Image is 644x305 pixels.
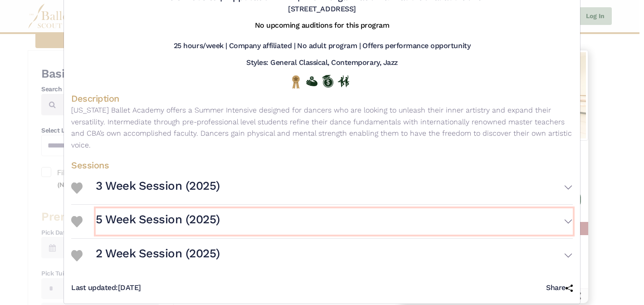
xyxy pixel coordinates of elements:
[546,283,573,293] h5: Share
[96,208,573,235] button: 5 Week Session (2025)
[71,216,83,227] img: Heart
[71,93,573,104] h4: Description
[96,246,220,261] h3: 2 Week Session (2025)
[246,58,397,68] h5: Styles: General Classical, Contemporary, Jazz
[338,75,349,87] img: In Person
[71,283,118,292] span: Last updated:
[290,75,302,89] img: National
[96,175,573,201] button: 3 Week Session (2025)
[96,242,573,269] button: 2 Week Session (2025)
[71,283,141,293] h5: [DATE]
[322,75,333,88] img: Offers Scholarship
[71,182,83,194] img: Heart
[297,41,361,51] h5: No adult program |
[71,104,573,151] p: [US_STATE] Ballet Academy offers a Summer Intensive designed for dancers who are looking to unlea...
[306,76,317,86] img: Offers Financial Aid
[71,250,83,261] img: Heart
[96,178,220,194] h3: 3 Week Session (2025)
[229,41,295,51] h5: Company affiliated |
[288,5,356,14] h5: [STREET_ADDRESS]
[96,212,220,227] h3: 5 Week Session (2025)
[174,41,227,51] h5: 25 hours/week |
[71,159,573,171] h4: Sessions
[362,41,470,51] h5: Offers performance opportunity
[255,21,390,30] h5: No upcoming auditions for this program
